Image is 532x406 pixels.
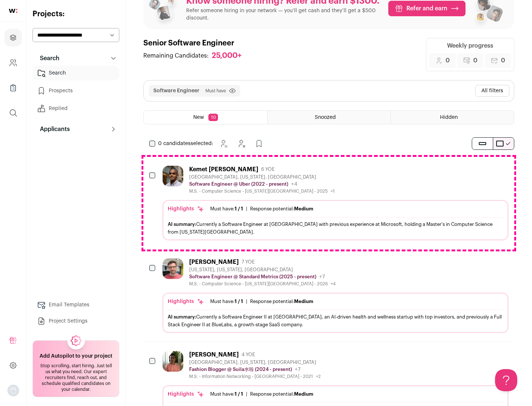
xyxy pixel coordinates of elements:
[168,220,503,236] div: Currently a Software Engineer at [GEOGRAPHIC_DATA] with previous experience at Microsoft, holding...
[189,267,336,273] div: [US_STATE], [US_STATE], [GEOGRAPHIC_DATA]
[235,392,243,396] span: 1 / 1
[473,56,477,65] span: 0
[168,390,204,398] div: Highlights
[242,259,255,265] span: 7 YOE
[143,51,209,60] span: Remaining Candidates:
[168,205,204,213] div: Highlights
[252,136,266,151] button: Add to Prospects
[210,391,243,397] div: Must have:
[189,274,316,280] p: Software Engineer @ Standard Metrics (2025 - present)
[208,114,218,121] span: 10
[40,352,112,360] h2: Add Autopilot to your project
[4,79,22,97] a: Company Lists
[189,367,292,372] p: Fashion Blogger @ Suila水啦 (2024 - present)
[391,111,514,124] a: Hidden
[35,54,59,63] p: Search
[163,166,183,186] img: 1d26598260d5d9f7a69202d59cf331847448e6cffe37083edaed4f8fc8795bfe
[261,166,274,172] span: 6 YOE
[189,166,258,173] div: Kemet [PERSON_NAME]
[4,29,22,47] a: Projects
[33,340,119,397] a: Add Autopilot to your project Stop scrolling, start hiring. Just tell us what you need. Our exper...
[189,359,321,365] div: [GEOGRAPHIC_DATA], [US_STATE], [GEOGRAPHIC_DATA]
[163,166,508,240] a: Kemet [PERSON_NAME] 6 YOE [GEOGRAPHIC_DATA], [US_STATE], [GEOGRAPHIC_DATA] Software Engineer @ Ub...
[33,122,119,137] button: Applicants
[319,274,325,279] span: +7
[267,111,391,124] a: Snoozed
[186,7,382,22] p: Refer someone hiring in your network — you’ll get cash and they’ll get a $500 discount.
[33,314,119,328] a: Project Settings
[294,299,313,304] span: Medium
[7,385,19,396] img: nopic.png
[294,206,313,211] span: Medium
[163,258,183,279] img: 0fb184815f518ed3bcaf4f46c87e3bafcb34ea1ec747045ab451f3ffb05d485a
[210,391,313,397] ul: |
[331,189,335,193] span: +1
[250,206,313,212] div: Response potential:
[35,125,70,134] p: Applicants
[9,9,17,13] img: wellfound-shorthand-0d5821cbd27db2630d0214b213865d53afaa358527fdda9d0ea32b1df1b89c2c.svg
[163,351,183,372] img: 322c244f3187aa81024ea13e08450523775794405435f85740c15dbe0cd0baab.jpg
[189,351,239,358] div: [PERSON_NAME]
[447,41,493,50] div: Weekly progress
[316,374,321,379] span: +2
[210,206,243,212] div: Must have:
[7,385,19,396] button: Open dropdown
[33,66,119,80] a: Search
[168,298,204,305] div: Highlights
[475,85,509,97] button: All filters
[242,352,255,358] span: 4 YOE
[210,299,243,304] div: Must have:
[189,174,335,180] div: [GEOGRAPHIC_DATA], [US_STATE], [GEOGRAPHIC_DATA]
[205,88,226,94] span: Must have
[189,374,321,379] div: M.S. - Information Networking - [GEOGRAPHIC_DATA] - 2021
[210,206,313,212] ul: |
[33,297,119,312] a: Email Templates
[168,222,196,227] span: AI summary:
[143,38,249,48] h1: Senior Software Engineer
[168,314,196,319] span: AI summary:
[153,87,199,94] button: Software Engineer
[250,299,313,304] div: Response potential:
[37,363,115,392] div: Stop scrolling, start hiring. Just tell us what you need. Our expert recruiters find, reach out, ...
[193,115,204,120] span: New
[168,313,503,328] div: Currently a Software Engineer II at [GEOGRAPHIC_DATA], an AI-driven health and wellness startup w...
[446,56,450,65] span: 0
[495,369,517,391] iframe: Help Scout Beacon - Open
[189,181,288,187] p: Software Engineer @ Uber (2022 - present)
[250,391,313,397] div: Response potential:
[235,299,243,304] span: 1 / 1
[33,101,119,116] a: Replied
[189,281,336,287] div: M.S. - Computer Science - [US_STATE][GEOGRAPHIC_DATA] - 2026
[388,1,465,16] a: Refer and earn
[33,83,119,98] a: Prospects
[33,51,119,66] button: Search
[315,115,336,120] span: Snoozed
[158,141,191,146] span: 0 candidates
[189,258,239,266] div: [PERSON_NAME]
[4,54,22,72] a: Company and ATS Settings
[331,282,336,286] span: +4
[295,367,301,372] span: +7
[234,136,249,151] button: Hide
[291,182,297,187] span: +4
[440,115,458,120] span: Hidden
[235,206,243,211] span: 1 / 1
[163,258,508,333] a: [PERSON_NAME] 7 YOE [US_STATE], [US_STATE], [GEOGRAPHIC_DATA] Software Engineer @ Standard Metric...
[212,51,242,61] div: 25,000+
[158,140,213,147] span: selected:
[294,392,313,396] span: Medium
[210,299,313,304] ul: |
[33,9,119,19] h2: Projects:
[216,136,231,151] button: Snooze
[189,188,335,194] div: M.S. - Computer Science - [US_STATE][GEOGRAPHIC_DATA] - 2025
[501,56,505,65] span: 0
